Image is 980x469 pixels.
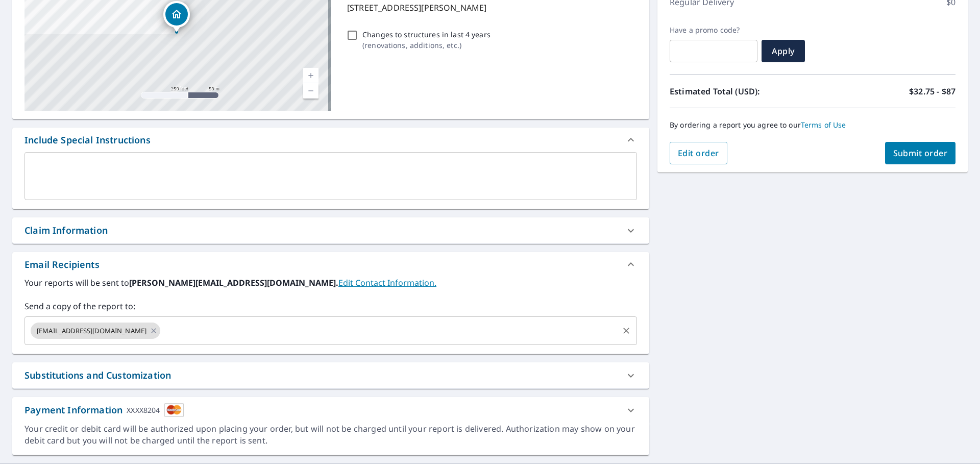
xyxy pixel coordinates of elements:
p: By ordering a report you agree to our [670,120,955,130]
div: Substitutions and Customization [12,362,649,388]
p: Estimated Total (USD): [670,85,813,97]
div: Email Recipients [24,258,100,271]
div: Email Recipients [12,252,649,277]
span: [EMAIL_ADDRESS][DOMAIN_NAME] [31,326,153,336]
p: Changes to structures in last 4 years [362,29,491,40]
div: Payment Information [24,403,184,417]
button: Submit order [885,142,956,164]
span: Apply [770,45,797,57]
a: EditContactInfo [338,277,436,288]
button: Clear [619,324,633,338]
label: Have a promo code? [670,26,757,35]
div: Claim Information [12,217,649,243]
div: Dropped pin, building 1, Residential property, 448 9th Ave S South Saint Paul, MN 55075 [163,1,190,33]
div: Claim Information [24,224,108,237]
label: Send a copy of the report to: [24,300,637,312]
button: Apply [762,40,805,62]
a: Current Level 17, Zoom Out [303,83,318,98]
span: Submit order [893,147,948,159]
div: Substitutions and Customization [24,368,171,382]
div: XXXX8204 [127,403,160,417]
a: Current Level 17, Zoom In [303,68,318,83]
b: [PERSON_NAME][EMAIL_ADDRESS][DOMAIN_NAME]. [129,277,338,288]
div: Include Special Instructions [12,128,649,152]
div: Payment InformationXXXX8204cardImage [12,397,649,423]
div: [EMAIL_ADDRESS][DOMAIN_NAME] [31,323,160,339]
a: Terms of Use [801,120,846,130]
p: $32.75 - $87 [909,85,955,97]
span: Edit order [678,147,719,159]
label: Your reports will be sent to [24,277,637,289]
p: [STREET_ADDRESS][PERSON_NAME] [347,2,633,14]
img: cardImage [164,403,184,417]
button: Edit order [670,142,727,164]
div: Your credit or debit card will be authorized upon placing your order, but will not be charged unt... [24,423,637,447]
p: ( renovations, additions, etc. ) [362,40,491,51]
div: Include Special Instructions [24,133,151,147]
